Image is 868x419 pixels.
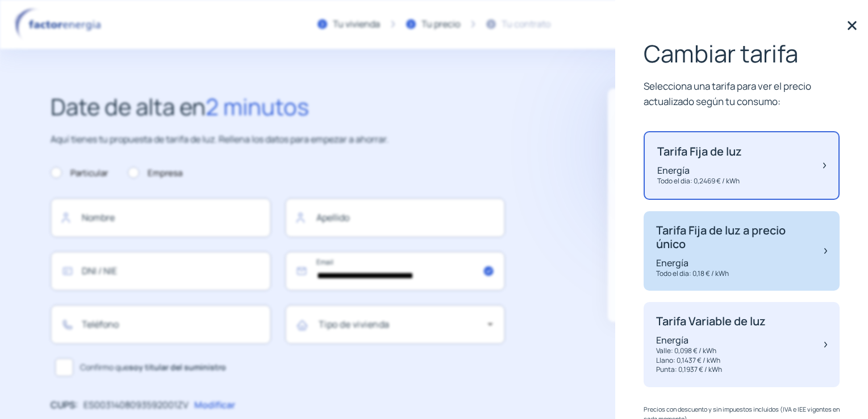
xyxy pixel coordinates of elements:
[422,17,460,32] div: Tu precio
[333,17,380,32] div: Tu vivienda
[656,346,766,356] p: Valle: 0,098 € / kWh
[657,164,742,177] p: Energía
[51,89,505,125] h2: Date de alta en
[84,398,189,413] p: ES0031408093592001ZV
[656,257,813,269] p: Energía
[51,166,108,180] label: Particular
[319,318,390,330] mat-label: Tipo de vivienda
[656,224,813,251] p: Tarifa Fija de luz a precio único
[656,334,766,346] p: Energía
[194,398,235,413] p: Modificar
[656,356,766,366] p: Llano: 0,1437 € / kWh
[206,91,309,122] span: 2 minutos
[657,177,742,186] p: Todo el dia: 0,2469 € / kWh
[656,269,813,279] p: Todo el dia: 0,18 € / kWh
[502,17,550,32] div: Tu contrato
[128,166,182,180] label: Empresa
[644,40,840,67] p: Cambiar tarifa
[11,8,108,41] img: logo factor
[656,365,766,375] p: Punta: 0,1937 € / kWh
[51,398,78,413] p: CUPS:
[80,361,226,374] span: Confirmo que
[51,132,505,147] p: Aquí tienes tu propuesta de tarifa de luz. Rellena los datos para empezar a ahorrar.
[657,145,742,158] p: Tarifa Fija de luz
[129,362,226,372] b: soy titular del suministro
[644,78,840,109] p: Selecciona una tarifa para ver el precio actualizado según tu consumo:
[656,315,766,328] p: Tarifa Variable de luz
